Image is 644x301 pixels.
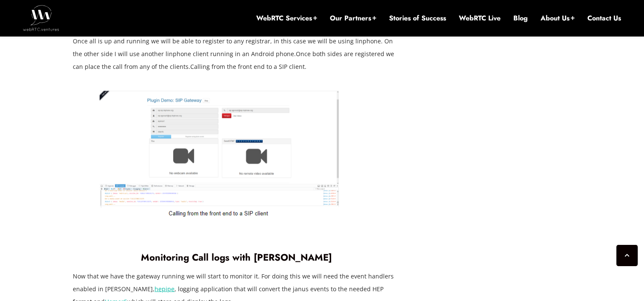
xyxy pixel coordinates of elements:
[541,14,575,23] a: About Us
[513,14,528,23] a: Blog
[73,50,394,71] span: Once both sides are registered we can place the call from any of the clients.
[73,37,393,58] span: Once all is up and running we will be able to register to any registrar, in this case we will be ...
[256,14,317,23] a: WebRTC Services
[389,14,446,23] a: Stories of Success
[459,14,501,23] a: WebRTC Live
[73,272,394,292] span: Now that we have the gateway running we will start to monitor it. For doing this we will need the...
[587,14,621,23] a: Contact Us
[141,250,332,264] b: Monitoring Call logs with [PERSON_NAME]
[23,5,59,31] img: WebRTC.ventures
[330,14,376,23] a: Our Partners
[190,62,306,71] span: Calling from the front end to a SIP client.
[155,284,175,292] a: hepipe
